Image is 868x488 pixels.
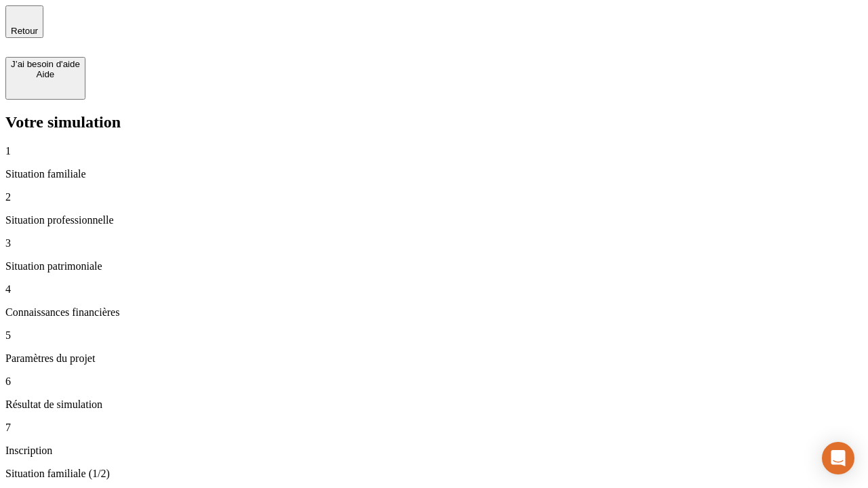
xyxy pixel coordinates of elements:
[5,191,863,203] p: 2
[5,329,863,342] p: 5
[5,352,863,365] p: Paramètres du projet
[5,57,85,100] button: J’ai besoin d'aideAide
[822,442,854,474] div: Open Intercom Messenger
[5,5,43,38] button: Retour
[5,422,863,434] p: 7
[5,445,863,457] p: Inscription
[5,145,863,157] p: 1
[5,168,863,180] p: Situation familiale
[5,237,863,249] p: 3
[5,260,863,272] p: Situation patrimoniale
[11,69,80,79] div: Aide
[5,214,863,226] p: Situation professionnelle
[5,283,863,296] p: 4
[5,306,863,319] p: Connaissances financières
[5,468,863,480] p: Situation familiale (1/2)
[5,113,863,131] h2: Votre simulation
[11,59,80,69] div: J’ai besoin d'aide
[5,375,863,388] p: 6
[5,399,863,411] p: Résultat de simulation
[11,26,38,36] span: Retour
